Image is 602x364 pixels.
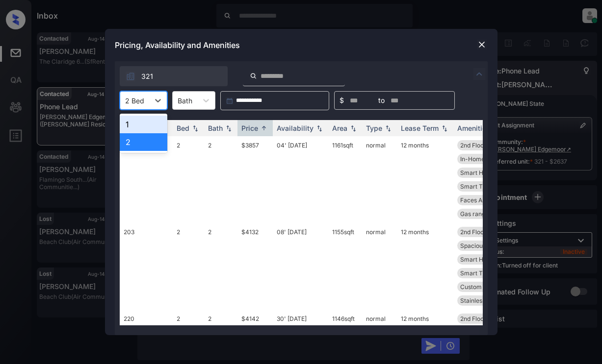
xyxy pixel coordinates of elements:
img: icon-zuma [473,68,485,80]
div: Type [366,124,382,132]
img: sorting [348,125,358,132]
span: to [378,95,385,106]
span: Smart Thermosta... [460,269,514,277]
div: Bed [177,124,189,132]
span: Smart Home Lock [460,256,511,263]
div: Lease Term [401,124,439,132]
td: 04' [DATE] [273,136,328,223]
div: Availability [277,124,314,132]
img: sorting [440,125,449,132]
td: 12 months [397,136,453,223]
td: normal [362,223,397,310]
img: sorting [190,125,200,132]
td: 2 [204,223,237,310]
span: Stainless Steel... [460,297,505,304]
div: Pricing, Availability and Amenities [105,29,497,61]
img: sorting [224,125,234,132]
td: 12 months [397,223,453,310]
div: 2 [120,133,167,151]
span: 2nd Floor [460,315,486,322]
td: $4132 [237,223,273,310]
td: $3857 [237,136,273,223]
div: Amenities [457,124,490,132]
span: Custom Italian ... [460,283,506,291]
span: Faces Arlington... [460,196,508,204]
span: $ [340,95,344,106]
img: sorting [314,125,324,132]
div: Bath [208,124,223,132]
div: Area [332,124,347,132]
img: close [477,40,487,49]
td: 208 [120,136,173,223]
span: Smart Home Lock [460,169,511,176]
div: 1 [120,116,167,133]
img: icon-zuma [126,72,135,81]
img: sorting [383,125,393,132]
span: Spacious Closet [460,242,505,249]
td: 2 [204,136,237,223]
td: 08' [DATE] [273,223,328,310]
td: 1155 sqft [328,223,362,310]
span: 2nd Floor [460,142,486,149]
div: Price [241,124,258,132]
span: Smart Thermosta... [460,183,514,190]
img: icon-zuma [250,72,257,80]
img: sorting [259,124,269,132]
td: normal [362,136,397,223]
span: In-Home Washer ... [460,155,513,163]
td: 203 [120,223,173,310]
td: 2 [173,223,204,310]
span: 2nd Floor [460,228,486,236]
span: Gas range [460,210,489,218]
span: 321 [141,71,153,82]
td: 1161 sqft [328,136,362,223]
td: 2 [173,136,204,223]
